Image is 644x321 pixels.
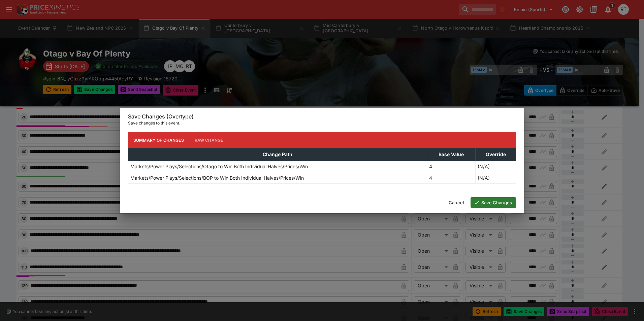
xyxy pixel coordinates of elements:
p: Save changes to this event. [128,120,516,127]
button: Summary of Changes [128,132,189,148]
p: Markets/Power Plays/Selections/Otago to Win Both Individual Halves/Prices/Win [130,163,308,170]
th: Base Value [427,148,475,161]
h6: Save Changes (Overtype) [128,113,516,120]
td: (N/A) [476,172,516,184]
button: Cancel [445,197,468,208]
th: Override [476,148,516,161]
td: 4 [427,172,475,184]
button: Raw Change [189,132,229,148]
button: Save Changes [471,197,516,208]
p: Markets/Power Plays/Selections/BOP to Win Both Individual Halves/Prices/Win [130,174,304,181]
th: Change Path [128,148,427,161]
td: 4 [427,161,475,172]
td: (N/A) [476,161,516,172]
